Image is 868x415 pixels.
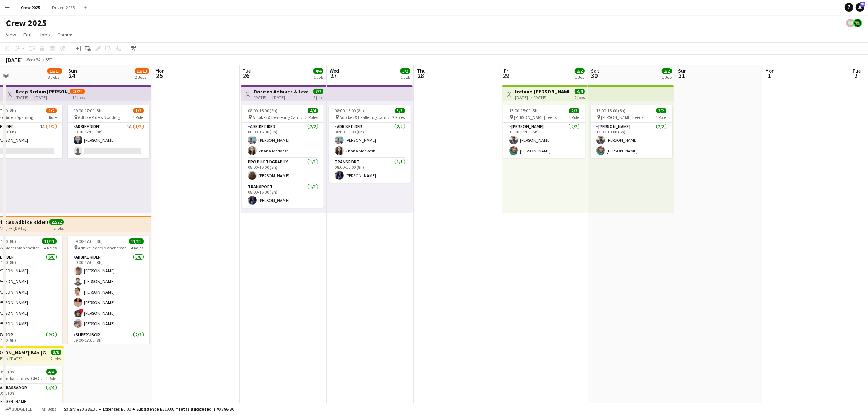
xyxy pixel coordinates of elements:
[416,71,426,80] span: 28
[764,71,775,80] span: 1
[308,108,318,113] span: 4/4
[313,89,323,94] span: 7/7
[340,115,393,120] span: Adbikes & Leafleting Camden
[242,67,251,74] span: Tue
[852,67,861,74] span: Tue
[24,57,42,62] span: Week 34
[47,68,62,74] span: 16/17
[3,30,19,39] a: View
[846,19,855,27] app-user-avatar: Nicola Price
[45,57,52,62] div: BST
[74,238,103,244] span: 09:00-17:00 (8h)
[601,115,644,120] span: [PERSON_NAME] Leeds
[40,406,58,412] span: All jobs
[42,238,57,244] span: 11/11
[242,105,324,207] app-job-card: 08:00-16:00 (8h)4/4 Adbikes & Leafleting Camden3 RolesAdbike Rider2/208:00-16:00 (8h)[PERSON_NAME...
[51,350,61,355] span: 8/8
[51,355,61,361] div: 2 jobs
[335,108,365,113] span: 08:00-16:00 (8h)
[23,31,32,38] span: Edit
[72,94,85,100] div: 14 jobs
[591,123,672,158] app-card-role: [PERSON_NAME]2/213:00-18:00 (5h)[PERSON_NAME][PERSON_NAME]
[54,225,64,231] div: 2 jobs
[74,108,103,113] span: 09:00-17:00 (8h)
[15,0,46,15] button: Crew 2025
[154,71,165,80] span: 25
[78,245,126,251] span: Adbike Riders Manchester
[46,0,81,15] button: Drivers 2025
[248,108,277,113] span: 08:00-16:00 (8h)
[54,30,77,39] a: Comms
[68,105,149,158] app-job-card: 09:00-17:00 (8h)1/2 Adbike Riders Spalding1 RoleAdbike Rider1A1/209:00-17:00 (8h)[PERSON_NAME]
[313,68,323,74] span: 4/4
[253,115,305,120] span: Adbikes & Leafleting Camden
[677,71,687,80] span: 31
[329,158,411,183] app-card-role: Transport1/108:00-16:00 (8h)[PERSON_NAME]
[393,115,405,120] span: 2 Roles
[46,376,57,381] span: 1 Role
[313,94,323,100] div: 2 jobs
[178,406,234,412] span: Total Budgeted £70 796.30
[503,123,585,158] app-card-role: [PERSON_NAME]2/213:00-18:00 (5h)[PERSON_NAME][PERSON_NAME]
[36,30,53,39] a: Jobs
[46,369,57,375] span: 4/4
[6,31,16,38] span: View
[68,67,77,74] span: Sun
[242,158,324,183] app-card-role: Pro Photography1/108:00-16:00 (8h)[PERSON_NAME]
[575,89,585,94] span: 4/4
[662,68,672,74] span: 2/2
[590,71,599,80] span: 30
[515,88,569,95] h3: Iceland [PERSON_NAME] Leeds
[16,95,70,100] div: [DATE] → [DATE]
[6,18,47,28] h1: Crew 2025
[57,31,74,38] span: Comms
[330,67,339,74] span: Wed
[856,3,864,12] a: 50
[503,71,510,80] span: 29
[329,105,411,183] app-job-card: 08:00-16:00 (8h)3/3 Adbikes & Leafleting Camden2 RolesAdbike Rider2/208:00-16:00 (8h)[PERSON_NAME...
[16,88,70,95] h3: Keep Britain [PERSON_NAME]
[305,115,318,120] span: 3 Roles
[860,2,865,7] span: 50
[44,245,57,251] span: 4 Roles
[133,115,144,120] span: 1 Role
[504,67,510,74] span: Fri
[662,74,672,80] div: 1 Job
[70,89,85,94] span: 23/29
[678,67,687,74] span: Sun
[254,88,308,95] h3: Doritos Adbikes & Leafleting Camden
[68,123,149,158] app-card-role: Adbike Rider1A1/209:00-17:00 (8h)[PERSON_NAME]
[6,56,23,63] div: [DATE]
[68,236,149,344] app-job-card: 09:00-17:00 (8h)11/11 Adbike Riders Manchester4 RolesAdbike Rider6/609:00-17:00 (8h)[PERSON_NAME]...
[48,74,62,80] div: 3 Jobs
[46,108,57,113] span: 1/2
[133,108,144,113] span: 1/2
[515,95,569,100] div: [DATE] → [DATE]
[509,108,539,113] span: 13:00-18:00 (5h)
[155,67,165,74] span: Mon
[46,115,57,120] span: 1 Role
[242,123,324,158] app-card-role: Adbike Rider2/208:00-16:00 (8h)[PERSON_NAME]Zhana Medvesh
[131,245,144,251] span: 4 Roles
[254,95,308,100] div: [DATE] → [DATE]
[68,253,149,331] app-card-role: Adbike Rider6/609:00-17:00 (8h)[PERSON_NAME][PERSON_NAME][PERSON_NAME][PERSON_NAME]![PERSON_NAME]...
[851,71,861,80] span: 2
[328,71,339,80] span: 27
[853,19,862,27] app-user-avatar: Nicola Price
[241,71,251,80] span: 26
[514,115,557,120] span: [PERSON_NAME] Leeds
[400,68,410,74] span: 3/3
[20,30,35,39] a: Edit
[591,67,599,74] span: Sat
[12,407,33,412] span: Budgeted
[503,105,585,158] app-job-card: 13:00-18:00 (5h)2/2 [PERSON_NAME] Leeds1 Role[PERSON_NAME]2/213:00-18:00 (5h)[PERSON_NAME][PERSON...
[656,108,666,113] span: 2/2
[49,219,64,225] span: 22/22
[39,31,50,38] span: Jobs
[417,67,426,74] span: Thu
